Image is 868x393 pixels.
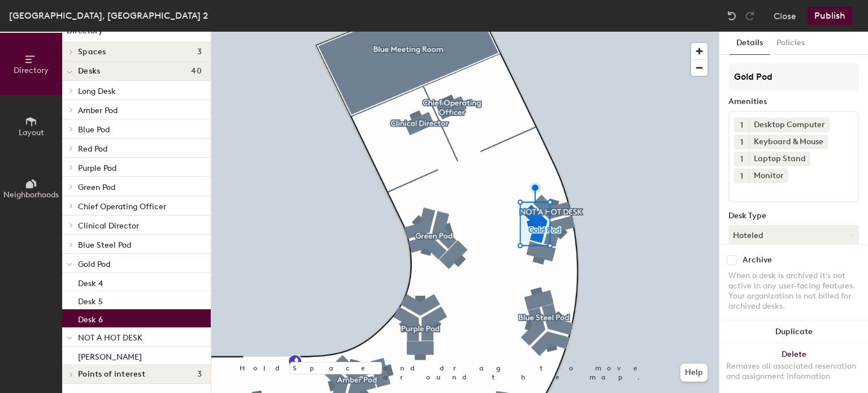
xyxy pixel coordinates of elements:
[734,135,749,149] button: 1
[78,47,106,57] span: Spaces
[719,343,868,393] button: DeleteRemoves all associated reservation and assignment information
[734,152,749,166] button: 1
[78,293,103,306] p: Desk 5
[78,144,107,154] span: Red Pod
[78,333,142,343] span: NOT A HOT DESK
[740,170,743,182] span: 1
[78,240,131,250] span: Blue Steel Pod
[749,118,830,132] div: Desktop Computer
[728,271,859,312] div: When a desk is archived it's not active in any user-facing features. Your organization is not bil...
[730,32,770,55] button: Details
[78,125,110,135] span: Blue Pod
[19,128,44,137] span: Layout
[78,260,110,269] span: Gold Pod
[749,152,810,166] div: Laptop Stand
[191,67,202,76] span: 40
[14,66,49,75] span: Directory
[78,370,145,379] span: Points of interest
[78,67,100,76] span: Desks
[78,163,116,173] span: Purple Pod
[197,370,202,379] span: 3
[78,87,116,96] span: Long Desk
[808,7,852,25] button: Publish
[743,256,772,265] div: Archive
[78,349,142,362] p: [PERSON_NAME]
[726,361,861,382] div: Removes all associated reservation and assignment information
[9,8,208,23] div: [GEOGRAPHIC_DATA], [GEOGRAPHIC_DATA] 2
[744,10,756,21] img: Redo
[197,47,202,57] span: 3
[62,25,211,42] h1: Directory
[774,7,796,25] button: Close
[78,106,118,115] span: Amber Pod
[728,97,859,106] div: Amenities
[749,135,828,149] div: Keyboard & Mouse
[749,169,788,183] div: Monitor
[734,118,749,132] button: 1
[680,364,708,382] button: Help
[740,153,743,165] span: 1
[728,211,859,221] div: Desk Type
[78,312,103,325] p: Desk 6
[78,183,115,192] span: Green Pod
[719,321,868,343] button: Duplicate
[770,32,811,55] button: Policies
[728,225,859,245] button: Hoteled
[740,136,743,148] span: 1
[78,221,139,231] span: Clinical Director
[3,190,59,200] span: Neighborhoods
[734,169,749,183] button: 1
[78,202,166,211] span: Chief Operating Officer
[78,275,103,288] p: Desk 4
[726,10,737,21] img: Undo
[740,119,743,131] span: 1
